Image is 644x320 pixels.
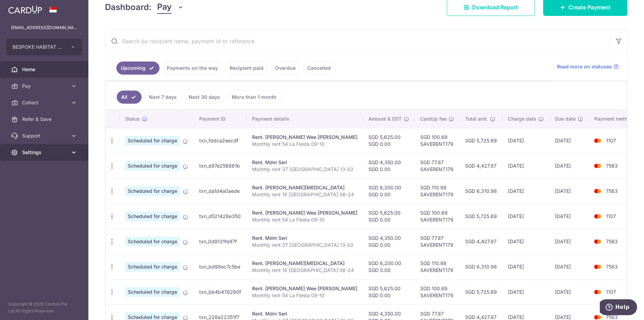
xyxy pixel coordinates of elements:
span: Pay [157,1,172,14]
span: Total amt. [465,115,488,122]
a: Next 7 days [144,91,181,104]
div: Rent. [PERSON_NAME] Wee [PERSON_NAME] [252,209,357,216]
span: 1107 [606,213,616,219]
td: SGD 5,725.69 [460,128,502,153]
span: 1107 [606,138,616,143]
td: SGD 5,625.00 SGD 0.00 [363,279,415,304]
span: Download Report [472,3,518,11]
td: [DATE] [549,178,589,204]
td: SGD 5,725.69 [460,279,502,304]
img: Bank Card [591,162,605,170]
td: SGD 110.98 SAVERENT179 [415,178,460,204]
a: Next 30 days [184,91,224,104]
span: Support [22,132,68,139]
td: SGD 4,427.87 [460,153,502,178]
td: SGD 5,625.00 SGD 0.00 [363,204,415,229]
p: Monthly rent 54 La Fiesta 09-10 [252,216,357,223]
td: SGD 77.87 SAVERENT179 [415,229,460,254]
span: Scheduled for charge [125,262,180,272]
p: Monthly rent 18 [GEOGRAPHIC_DATA] 06-24 [252,267,357,274]
td: [DATE] [502,279,549,304]
img: Bank Card [591,212,605,220]
span: Scheduled for charge [125,161,180,171]
td: [DATE] [549,254,589,279]
div: Rent. Mdm Seri [252,310,357,317]
td: SGD 110.98 SAVERENT179 [415,254,460,279]
td: SGD 100.69 SAVERENT179 [415,204,460,229]
span: 7563 [606,163,618,169]
div: Rent. Mdm Seri [252,159,357,166]
td: [DATE] [502,128,549,153]
td: [DATE] [549,153,589,178]
td: SGD 6,310.98 [460,178,502,204]
span: Settings [22,149,68,156]
a: Cancelled [303,62,335,75]
td: [DATE] [549,128,589,153]
td: SGD 5,625.00 SGD 0.00 [363,128,415,153]
span: Charge date [508,115,536,122]
p: Monthly rent 54 La Fiesta 09-10 [252,141,357,148]
span: Scheduled for charge [125,287,180,297]
td: txn_fddca2eecdf [194,128,247,153]
td: txn_da1d4a0aede [194,178,247,204]
a: Recipient paid [225,62,268,75]
td: [DATE] [502,204,549,229]
span: Read more on statuses [557,63,612,70]
span: Pay [22,83,68,90]
p: [EMAIL_ADDRESS][DOMAIN_NAME] [11,24,77,31]
a: Read more on statuses [557,63,619,70]
span: 7563 [606,188,618,194]
span: Home [22,66,68,73]
img: CardUp [8,6,42,14]
td: SGD 100.69 SAVERENT179 [415,128,460,153]
div: Rent. Mdm Seri [252,235,357,242]
div: Rent. [PERSON_NAME][MEDICAL_DATA] [252,260,357,267]
h4: Dashboard: [105,1,152,13]
span: Create Payment [568,3,611,11]
td: txn_bb4b476260f [194,279,247,304]
a: More than 1 month [227,91,281,104]
td: txn_e97e256881b [194,153,247,178]
span: CardUp fee [420,115,446,122]
td: [DATE] [502,254,549,279]
img: Bank Card [591,288,605,296]
iframe: Opens a widget where you can find more information [600,299,637,317]
img: Bank Card [591,137,605,145]
td: [DATE] [549,204,589,229]
td: SGD 4,350.00 SGD 0.00 [363,229,415,254]
span: Scheduled for charge [125,211,180,221]
td: SGD 6,200.00 SGD 0.00 [363,178,415,204]
button: BESPOKE HABITAT B37KT PTE. LTD. [6,39,82,55]
p: Monthly rent 18 [GEOGRAPHIC_DATA] 06-24 [252,191,357,198]
td: [DATE] [502,153,549,178]
td: SGD 100.69 SAVERENT179 [415,279,460,304]
a: Upcoming [116,62,160,75]
th: Payment ID [194,110,247,128]
input: Search by recipient name, payment id or reference [105,30,611,52]
span: Refer & Save [22,116,68,123]
span: Scheduled for charge [125,237,180,246]
img: Bank Card [591,237,605,246]
td: SGD 5,725.69 [460,204,502,229]
span: Scheduled for charge [125,136,180,145]
span: Status [125,115,140,122]
img: Bank Card [591,187,605,195]
td: SGD 4,350.00 SGD 0.00 [363,153,415,178]
th: Payment method [589,110,641,128]
span: Scheduled for charge [125,186,180,196]
span: 7563 [606,314,618,320]
span: BESPOKE HABITAT B37KT PTE. LTD. [12,44,64,50]
div: Rent. [PERSON_NAME][MEDICAL_DATA] [252,184,357,191]
td: SGD 6,200.00 SGD 0.00 [363,254,415,279]
td: SGD 77.87 SAVERENT179 [415,153,460,178]
td: [DATE] [502,178,549,204]
div: Rent. [PERSON_NAME] Wee [PERSON_NAME] [252,134,357,141]
button: Pay [157,1,184,14]
p: Monthly rent 37 [GEOGRAPHIC_DATA] 13-02 [252,166,357,173]
span: 7563 [606,238,618,244]
p: Monthly rent 54 La Fiesta 09-10 [252,292,357,299]
td: [DATE] [502,229,549,254]
a: Payments on the way [162,62,222,75]
td: SGD 6,310.98 [460,254,502,279]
